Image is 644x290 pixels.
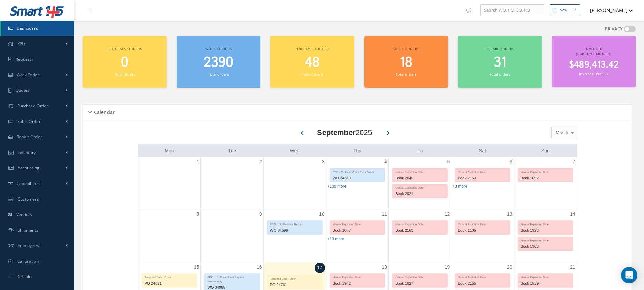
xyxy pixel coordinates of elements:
[576,51,612,56] span: (Current Month)
[518,221,573,227] div: Manual Expiration Date
[302,72,323,77] small: Total orders
[485,46,514,51] span: Repair orders
[518,243,573,251] div: Book 1363
[17,72,40,78] span: Work Order
[455,227,510,234] div: Book 1135
[16,87,30,93] span: Quotes
[490,72,510,77] small: Total orders
[227,147,238,155] a: Tuesday
[18,227,39,233] span: Shipments
[400,53,412,72] span: 18
[392,227,447,234] div: Book 2163
[318,209,326,219] a: September 10, 2025
[579,71,608,76] small: Invoices Total: 57
[446,157,451,167] a: September 5, 2025
[18,243,39,248] span: Employees
[201,209,263,262] td: September 9, 2025
[381,262,389,272] a: September 18, 2025
[320,157,326,167] a: September 3, 2025
[263,209,326,262] td: September 10, 2025
[16,56,33,62] span: Requests
[17,118,41,124] span: Sales Order
[392,274,447,280] div: Manual Expiration Date
[518,174,573,182] div: Book 1692
[518,280,573,287] div: Book 1539
[83,36,167,88] a: Requests orders 0 Total orders
[17,41,25,47] span: KPIs
[258,209,263,219] a: September 9, 2025
[114,72,135,77] small: Total orders
[392,168,447,174] div: Manual Expiration Date
[478,147,487,155] a: Saturday
[205,274,259,284] div: EDD - 19. PowerPlant Repair / Reassembly
[443,209,451,219] a: September 12, 2025
[330,168,385,174] div: EDD - 20. PowerPlant Paint Booth
[392,174,447,182] div: Book 2045
[270,36,354,88] a: Purchase orders 48 Total orders
[550,4,580,16] button: New
[554,129,568,136] span: Month
[17,103,48,109] span: Purchase Order
[540,147,551,155] a: Sunday
[18,196,39,202] span: Customers
[480,4,544,17] input: Search WO, PO, SO, RO
[17,181,40,186] span: Capabilities
[330,227,385,234] div: Book 1647
[305,53,320,72] span: 48
[295,46,330,51] span: Purchase orders
[317,127,372,138] div: 2025
[506,209,514,219] a: September 13, 2025
[92,107,115,115] h5: Calendar
[1,21,74,36] a: Dashboard
[288,147,301,155] a: Wednesday
[330,174,385,182] div: WO 34319
[518,274,573,280] div: Manual Expiration Date
[451,209,514,262] td: September 13, 2025
[392,184,447,190] div: Manual Expiration Date
[255,262,263,272] a: September 16, 2025
[396,72,416,77] small: Total orders
[177,36,261,88] a: Work orders 2390 Total orders
[121,53,128,72] span: 0
[393,46,419,51] span: Sales orders
[621,267,637,283] div: Open Intercom Messenger
[455,168,510,174] div: Manual Expiration Date
[193,262,201,272] a: September 15, 2025
[330,221,385,227] div: Manual Expiration Date
[352,147,363,155] a: Thursday
[571,157,577,167] a: September 7, 2025
[267,275,322,281] div: Required Date - Open
[16,274,33,280] span: Defaults
[17,258,39,264] span: Calibration
[518,227,573,234] div: Book 1923
[518,168,573,174] div: Manual Expiration Date
[263,157,326,209] td: September 3, 2025
[163,147,175,155] a: Monday
[514,209,576,262] td: September 14, 2025
[518,237,573,243] div: Manual Expiration Date
[327,237,344,241] a: Show 19 more events
[201,157,263,209] td: September 2, 2025
[455,174,510,182] div: Book 2153
[107,46,142,51] span: Requests orders
[443,262,451,272] a: September 19, 2025
[315,263,325,273] a: September 17, 2025
[455,221,510,227] div: Manual Expiration Date
[326,209,388,262] td: September 11, 2025
[455,280,510,287] div: Book 2155
[267,221,322,227] div: EDD - 13. Electrical Repair
[330,280,385,287] div: Book 1942
[569,209,577,219] a: September 14, 2025
[508,157,514,167] a: September 6, 2025
[258,157,263,167] a: September 2, 2025
[381,209,389,219] a: September 11, 2025
[569,58,619,72] span: $489,413.42
[208,72,229,77] small: Total orders
[138,157,201,209] td: September 1, 2025
[142,280,197,287] div: PO 24621
[195,157,200,167] a: September 1, 2025
[195,209,200,219] a: September 8, 2025
[389,157,451,209] td: September 5, 2025
[605,26,623,32] label: PRIVACY
[330,274,385,280] div: Manual Expiration Date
